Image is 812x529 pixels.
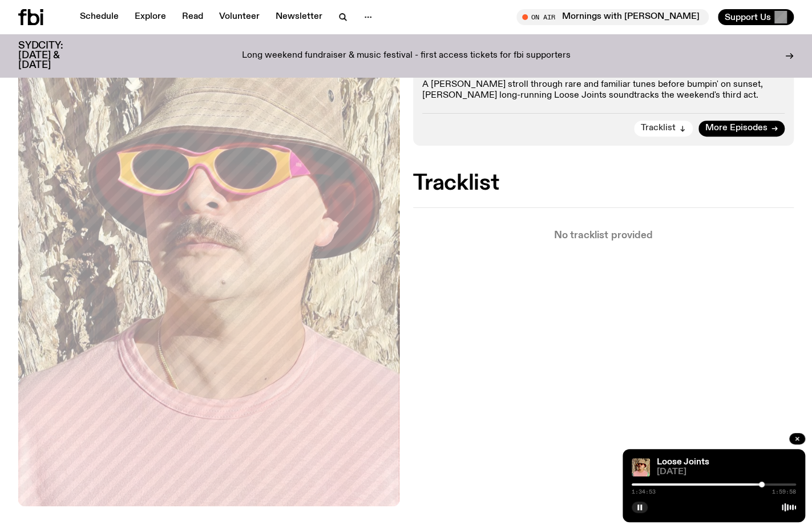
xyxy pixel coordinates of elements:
span: Tracklist [641,124,676,133]
button: Tracklist [634,121,693,137]
span: More Episodes [705,124,767,133]
a: Explore [128,9,173,25]
a: Newsletter [269,9,329,25]
span: Support Us [725,12,771,22]
span: [DATE] [657,468,796,476]
a: Loose Joints [657,458,709,467]
button: On AirMornings with [PERSON_NAME] [516,9,709,25]
a: More Episodes [698,121,785,137]
h3: SYDCITY: [DATE] & [DATE] [18,41,91,70]
a: Schedule [73,9,126,25]
span: 1:34:53 [632,489,656,495]
p: Long weekend fundraiser & music festival - first access tickets for fbi supporters [242,51,571,61]
a: Read [175,9,210,25]
p: No tracklist provided [413,231,794,241]
a: Volunteer [212,9,266,25]
h2: Tracklist [413,173,794,194]
button: Support Us [718,9,794,25]
p: A [PERSON_NAME] stroll through rare and familiar tunes before bumpin' on sunset, [PERSON_NAME] lo... [422,79,785,101]
img: Tyson stands in front of a paperbark tree wearing orange sunglasses, a suede bucket hat and a pin... [632,458,650,476]
span: 1:59:58 [772,489,796,495]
